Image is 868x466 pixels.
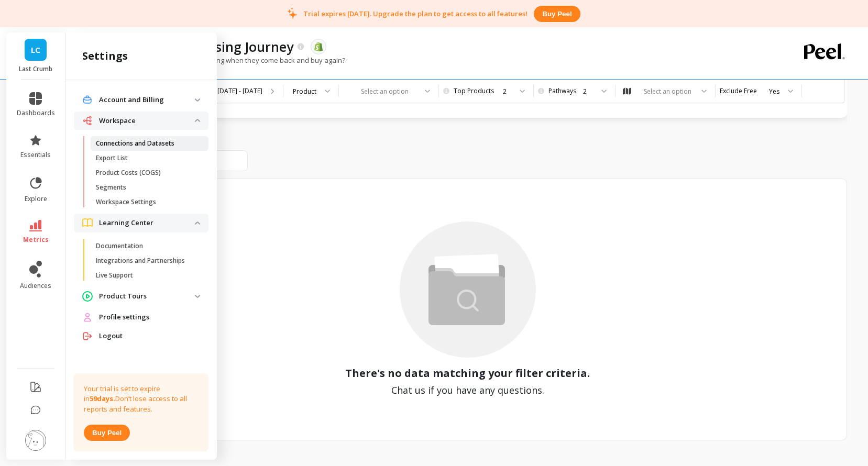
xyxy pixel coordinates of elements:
[17,109,55,117] span: dashboards
[82,95,93,105] img: navigation item icon
[96,271,133,280] p: Live Support
[106,38,293,56] p: Customer Purchasing Journey
[84,384,198,415] p: Your trial is set to expire in Don’t lose access to all reports and features.
[96,183,126,192] p: Segments
[82,331,93,341] img: navigation item icon
[345,366,590,381] span: There's no data matching your filter criteria.
[31,44,40,56] span: LC
[17,65,55,73] p: Last Crumb
[20,151,51,159] span: essentials
[96,198,156,206] p: Workspace Settings
[293,86,316,96] div: Product
[96,242,143,250] p: Documentation
[96,169,161,177] p: Product Costs (COGS)
[303,9,528,18] p: Trial expires [DATE]. Upgrade the plan to get access to all features!
[503,86,511,96] div: 2
[96,257,185,265] p: Integrations and Partnerships
[25,195,47,203] span: explore
[84,425,130,441] button: Buy peel
[195,98,200,102] img: down caret icon
[99,116,195,126] p: Workspace
[769,86,779,96] div: Yes
[195,295,200,298] img: down caret icon
[82,218,93,227] img: navigation item icon
[583,86,593,96] div: 2
[99,331,123,341] span: Logout
[23,236,49,244] span: metrics
[99,291,195,302] p: Product Tours
[99,312,149,323] span: Profile settings
[25,430,46,451] img: profile picture
[82,49,128,63] h2: settings
[82,312,93,323] img: navigation item icon
[82,291,93,302] img: navigation item icon
[642,86,693,96] div: Select an option
[195,119,200,122] img: down caret icon
[623,87,631,95] img: audience_map.svg
[314,42,323,51] img: api.shopify.svg
[195,221,200,225] img: down caret icon
[90,394,115,403] strong: 59 days.
[82,116,93,126] img: navigation item icon
[99,312,200,323] a: Profile settings
[99,218,195,228] p: Learning Center
[99,95,195,105] p: Account and Billing
[391,383,544,397] span: Chat us if you have any questions.
[20,282,51,290] span: audiences
[534,6,580,22] button: Buy peel
[96,139,174,148] p: Connections and Datasets
[96,154,128,162] p: Export List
